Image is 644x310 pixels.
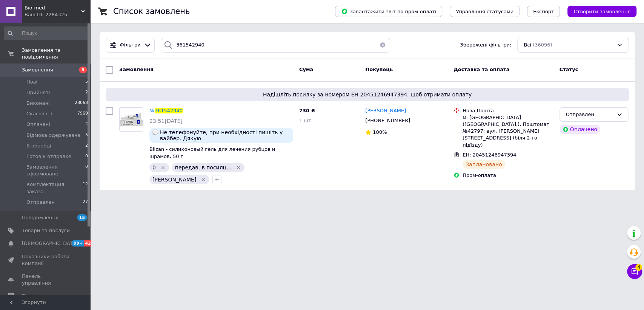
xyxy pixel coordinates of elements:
[84,240,93,246] span: 42
[149,108,155,113] span: №
[456,9,513,14] span: Управління статусами
[161,38,390,53] input: Пошук за номером замовлення, ПІБ покупця, номером телефону, Email, номером накладної
[109,91,626,98] span: Надішліть посилку за номером ЕН 20451246947394, щоб отримати оплату
[152,129,158,135] img: :speech_balloon:
[85,143,88,149] span: 2
[26,143,51,149] span: В обробці
[200,177,206,183] svg: Видалити мітку
[26,110,52,117] span: Скасовані
[463,152,516,158] span: ЕН: 20451246947394
[22,240,78,247] span: [DEMOGRAPHIC_DATA]
[560,8,636,14] a: Створити замовлення
[149,118,183,124] span: 23:51[DATE]
[119,67,153,72] span: Замовлення
[160,164,166,170] svg: Видалити мітку
[463,114,553,149] div: м. [GEOGRAPHIC_DATA] ([GEOGRAPHIC_DATA].), Поштомат №42797: вул. [PERSON_NAME][STREET_ADDRESS] (б...
[26,153,71,160] span: Готов к отправке
[26,79,37,85] span: Нові
[85,132,88,139] span: 5
[460,42,511,49] span: Збережені фільтри:
[152,177,196,183] span: [PERSON_NAME]
[22,227,70,234] span: Товари та послуги
[26,181,83,195] span: Комплектация заказа
[450,6,520,17] button: Управління статусами
[299,108,315,113] span: 730 ₴
[341,8,436,15] span: Завантажити звіт по пром-оплаті
[524,42,531,49] span: Всі
[463,172,553,179] div: Пром-оплата
[77,110,88,117] span: 7969
[26,121,50,128] span: Оплачені
[559,125,600,134] div: Оплачено
[85,121,88,128] span: 4
[365,107,406,115] a: [PERSON_NAME]
[22,253,70,267] span: Показники роботи компанії
[22,67,53,73] span: Замовлення
[453,67,509,72] span: Доставка та оплата
[365,118,410,123] span: [PHONE_NUMBER]
[566,111,613,119] div: Отправлен
[119,107,143,132] a: Фото товару
[85,153,88,160] span: 0
[85,79,88,85] span: 5
[149,146,275,159] a: Blizan - силиконовый гель для лечения рубцов и шрамов, 50 г
[25,5,81,11] span: Bio-med
[26,89,50,96] span: Прийняті
[22,293,41,299] span: Відгуки
[79,67,87,73] span: 5
[149,108,183,113] a: №361542940
[75,100,88,107] span: 28068
[463,107,553,114] div: Нова Пошта
[85,164,88,177] span: 0
[335,6,442,17] button: Завантажити звіт по пром-оплаті
[373,129,387,135] span: 100%
[4,26,89,40] input: Пошук
[160,129,290,141] span: Не телефонуйте, при необхідності пишіть у вайбер. Дякую
[463,160,505,169] div: Заплановано
[152,164,156,170] span: 0
[299,118,313,123] span: 1 шт.
[635,263,642,270] span: 4
[527,6,560,17] button: Експорт
[235,164,241,170] svg: Видалити мітку
[559,67,578,72] span: Статус
[120,108,143,131] img: Фото товару
[22,47,91,60] span: Замовлення та повідомлення
[573,9,630,14] span: Створити замовлення
[72,240,84,246] span: 99+
[77,214,87,221] span: 15
[299,67,313,72] span: Cума
[533,9,554,14] span: Експорт
[567,6,636,17] button: Створити замовлення
[155,108,183,113] span: 361542940
[26,164,85,177] span: Замовлення сформоване
[175,164,232,170] span: передав, в посилц...
[627,264,642,279] button: Чат з покупцем4
[22,273,70,287] span: Панель управління
[113,7,190,16] h1: Список замовлень
[533,42,552,48] span: (36096)
[22,214,58,221] span: Повідомлення
[83,181,88,195] span: 12
[26,100,50,107] span: Виконані
[120,42,141,49] span: Фільтри
[83,199,88,206] span: 27
[26,199,55,206] span: Отправлен
[365,108,406,113] span: [PERSON_NAME]
[365,67,393,72] span: Покупець
[25,11,91,18] div: Ваш ID: 2284325
[26,132,80,139] span: Відмова одержувача
[85,89,88,96] span: 2
[375,38,390,53] button: Очистить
